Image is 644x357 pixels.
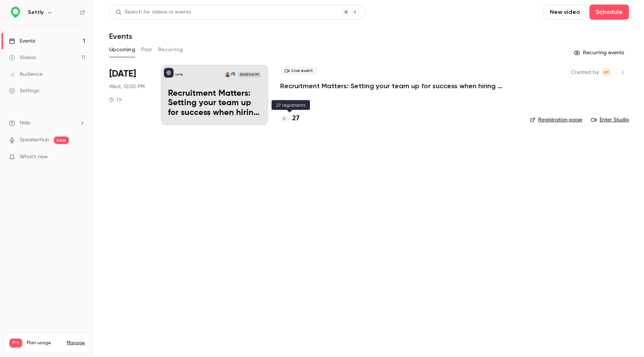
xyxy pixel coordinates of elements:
[604,68,609,77] span: KP
[109,32,132,41] h1: Events
[54,136,69,144] span: new
[158,44,183,56] button: Recurring
[168,89,261,118] p: Recruitment Matters: Setting your team up for success when hiring internationally
[109,65,149,125] div: Sep 24 Wed, 12:00 PM (Europe/Amsterdam)
[9,54,36,61] div: Videos
[292,113,299,124] h4: 27
[67,340,85,346] a: Manage
[175,73,183,77] p: Settly
[20,119,31,127] span: Help
[571,68,599,77] span: Created by
[20,153,48,161] span: What's new
[27,340,62,346] span: Plan usage
[543,5,586,20] button: New video
[280,81,506,90] a: Recruitment Matters: Setting your team up for success when hiring internationally
[116,8,191,16] div: Search for videos or events
[530,116,582,124] a: Registration page
[280,66,317,75] span: Live event
[9,70,43,78] div: Audience
[20,136,49,144] a: SpeakerHub
[230,72,236,77] img: Sandra Sazdov
[280,113,299,124] a: 27
[571,47,629,59] button: Recurring events
[602,68,611,77] span: Kimo Paula
[109,44,135,56] button: Upcoming
[9,87,39,95] div: Settings
[9,119,85,127] li: help-dropdown-opener
[9,37,35,45] div: Events
[9,6,21,18] img: Settly
[76,154,85,161] iframe: Noticeable Trigger
[109,83,145,90] span: Wed, 12:00 PM
[589,5,629,20] button: Schedule
[9,339,22,348] span: Pro
[141,44,152,56] button: Past
[238,72,261,77] span: [DATE] 12:00 PM
[109,68,136,80] span: [DATE]
[109,97,122,103] div: 1 h
[591,116,629,124] a: Enter Studio
[161,65,268,125] a: Recruitment Matters: Setting your team up for success when hiring internationallySettlySandra Saz...
[28,9,44,16] h6: Settly
[225,72,230,77] img: Erika Barbato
